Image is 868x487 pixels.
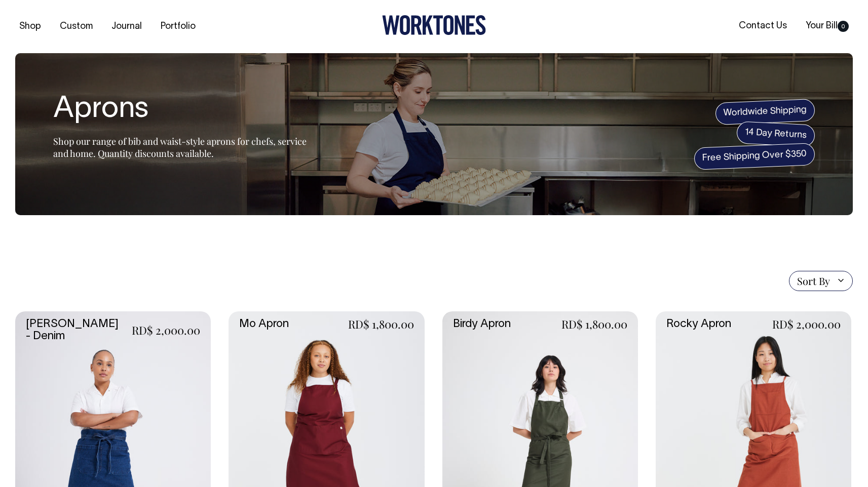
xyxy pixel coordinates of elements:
span: 0 [838,21,849,32]
span: Free Shipping Over $350 [694,143,815,170]
span: Shop our range of bib and waist-style aprons for chefs, service and home. Quantity discounts avai... [53,135,307,159]
a: Shop [15,18,45,35]
a: Your Bill0 [802,18,853,34]
a: Portfolio [157,18,200,35]
a: Journal [107,18,146,35]
a: Custom [56,18,97,35]
h1: Aprons [53,94,307,126]
span: Worldwide Shipping [715,99,815,125]
a: Contact Us [735,18,791,34]
span: Sort By [797,275,830,287]
span: 14 Day Returns [736,121,815,147]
